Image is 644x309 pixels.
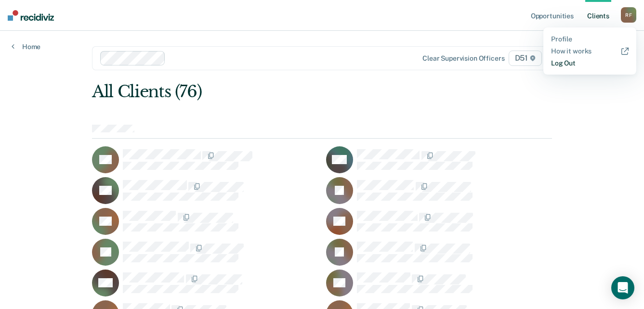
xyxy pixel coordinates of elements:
button: RF [621,7,636,23]
div: R F [621,7,636,23]
a: Home [12,42,40,51]
span: D51 [509,51,542,66]
div: Open Intercom Messenger [611,276,634,299]
a: Profile [551,35,629,43]
div: Clear supervision officers [422,54,504,63]
div: All Clients (76) [92,82,460,102]
a: How it works [551,47,629,55]
img: Recidiviz [8,10,54,21]
a: Log Out [551,59,629,67]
